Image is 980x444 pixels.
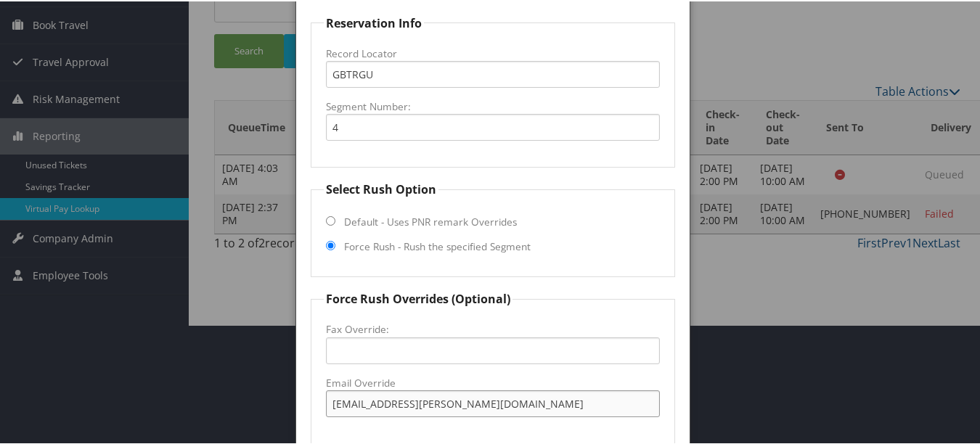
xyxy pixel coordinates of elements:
label: Default - Uses PNR remark Overrides [344,213,517,228]
legend: Reservation Info [324,13,424,30]
label: Email Override [326,374,659,389]
legend: Select Rush Option [324,179,438,197]
legend: Force Rush Overrides (Optional) [324,289,513,306]
label: Record Locator [326,45,659,59]
label: Segment Number: [326,98,659,112]
label: Fax Override: [326,321,659,335]
label: Force Rush - Rush the specified Segment [344,238,531,252]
